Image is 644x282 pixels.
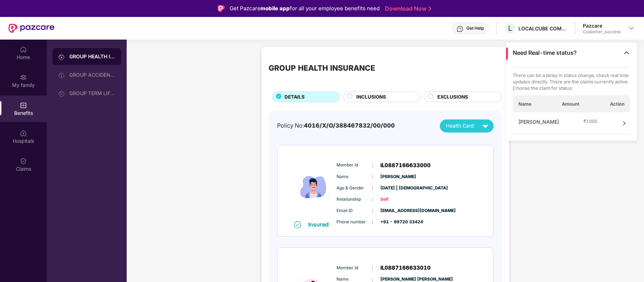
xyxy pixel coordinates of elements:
span: Member Id [337,162,372,169]
span: +91 - 99720 33424 [380,219,416,225]
img: svg+xml;base64,PHN2ZyBpZD0iQmVuZWZpdHMiIHhtbG5zPSJodHRwOi8vd3d3LnczLm9yZy8yMDAwL3N2ZyIgd2lkdGg9Ij... [20,102,27,109]
span: Member Id [337,265,372,271]
a: Download Now [385,5,429,12]
img: svg+xml;base64,PHN2ZyB4bWxucz0iaHR0cDovL3d3dy53My5vcmcvMjAwMC9zdmciIHZpZXdCb3g9IjAgMCAyNCAyNCIgd2... [479,120,491,132]
div: GROUP ACCIDENTAL INSURANCE [69,72,115,78]
span: INCLUSIONS [356,93,386,101]
img: svg+xml;base64,PHN2ZyBpZD0iSG9zcGl0YWxzIiB4bWxucz0iaHR0cDovL3d3dy53My5vcmcvMjAwMC9zdmciIHdpZHRoPS... [20,130,27,137]
img: svg+xml;base64,PHN2ZyBpZD0iSG9tZSIgeG1sbnM9Imh0dHA6Ly93d3cudzMub3JnLzIwMDAvc3ZnIiB3aWR0aD0iMjAiIG... [20,46,27,53]
span: [PERSON_NAME] [380,174,416,180]
div: GROUP HEALTH INSURANCE [269,62,375,74]
span: : [372,195,373,203]
img: svg+xml;base64,PHN2ZyB3aWR0aD0iMjAiIGhlaWdodD0iMjAiIHZpZXdCb3g9IjAgMCAyMCAyMCIgZmlsbD0ibm9uZSIgeG... [20,74,27,81]
strong: mobile app [260,5,290,12]
span: L [508,24,512,33]
div: Customer_success [583,29,621,35]
span: : [372,173,373,181]
img: svg+xml;base64,PHN2ZyB3aWR0aD0iMjAiIGhlaWdodD0iMjAiIHZpZXdCb3g9IjAgMCAyMCAyMCIgZmlsbD0ibm9uZSIgeG... [58,72,65,79]
img: svg+xml;base64,PHN2ZyBpZD0iSGVscC0zMngzMiIgeG1sbnM9Imh0dHA6Ly93d3cudzMub3JnLzIwMDAvc3ZnIiB3aWR0aD... [456,25,464,33]
span: Health Card [446,122,474,130]
span: : [372,218,373,226]
img: Toggle Icon [623,49,630,56]
div: Get Pazcare for all your employee benefits need [230,4,380,13]
img: New Pazcare Logo [8,24,54,33]
span: DETAILS [284,93,305,101]
span: Age & Gender [337,185,372,192]
div: LOCALCUBE COMMERCE PRIVATE LIMITED [518,25,568,32]
span: : [372,207,373,215]
img: svg+xml;base64,PHN2ZyB3aWR0aD0iMjAiIGhlaWdodD0iMjAiIHZpZXdCb3g9IjAgMCAyMCAyMCIgZmlsbD0ibm9uZSIgeG... [58,90,65,97]
span: Action [610,101,625,107]
p: There can be a delay in status change, check real time updates directly. There are the claims cur... [513,72,631,91]
img: icon [292,153,335,221]
div: Pazcare [583,22,621,29]
img: svg+xml;base64,PHN2ZyB4bWxucz0iaHR0cDovL3d3dy53My5vcmcvMjAwMC9zdmciIHdpZHRoPSIxNiIgaGVpZ2h0PSIxNi... [294,221,301,228]
span: Name [518,101,531,107]
img: Stroke [429,5,431,12]
div: Policy No: [277,121,395,130]
span: Relationship [337,196,372,203]
span: [EMAIL_ADDRESS][DOMAIN_NAME] [380,207,416,214]
div: Get Help [466,25,484,31]
span: right [622,118,627,129]
span: Name [337,174,372,180]
span: ₹ 1000 [583,118,597,124]
span: Email ID [337,207,372,214]
span: Self [380,196,416,203]
span: [PERSON_NAME] [518,118,559,129]
button: Health Card [440,119,494,133]
span: : [372,161,373,169]
span: IL0887166633000 [380,161,431,170]
div: Insured [308,221,333,228]
img: svg+xml;base64,PHN2ZyB3aWR0aD0iMjAiIGhlaWdodD0iMjAiIHZpZXdCb3g9IjAgMCAyMCAyMCIgZmlsbD0ibm9uZSIgeG... [58,53,65,60]
img: Logo [218,5,225,12]
div: GROUP TERM LIFE INSURANCE [69,90,115,96]
span: Phone number [337,219,372,225]
span: 4016/X/O/388467832/00/000 [304,122,395,129]
img: svg+xml;base64,PHN2ZyBpZD0iQ2xhaW0iIHhtbG5zPSJodHRwOi8vd3d3LnczLm9yZy8yMDAwL3N2ZyIgd2lkdGg9IjIwIi... [20,158,27,165]
span: Need Real-time status? [513,49,577,57]
span: IL0887166633010 [380,264,431,272]
img: svg+xml;base64,PHN2ZyBpZD0iRHJvcGRvd24tMzJ4MzIiIHhtbG5zPSJodHRwOi8vd3d3LnczLm9yZy8yMDAwL3N2ZyIgd2... [628,25,634,31]
span: : [372,184,373,192]
div: GROUP HEALTH INSURANCE [69,53,115,60]
span: [DATE] | [DEMOGRAPHIC_DATA] [380,185,416,192]
span: Amount [562,101,580,107]
span: EXCLUSIONS [437,93,468,101]
span: : [372,264,373,272]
